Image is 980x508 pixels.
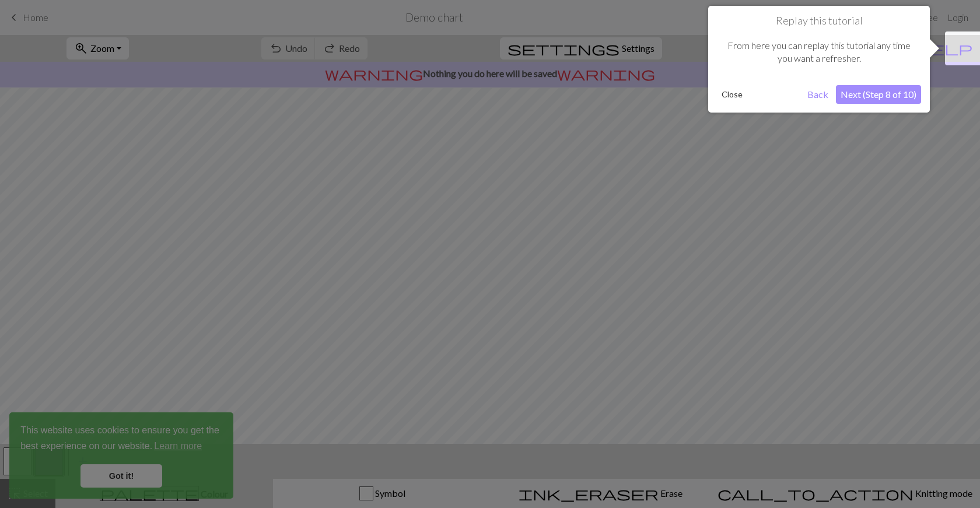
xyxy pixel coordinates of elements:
div: From here you can replay this tutorial any time you want a refresher. [717,27,921,77]
h1: Replay this tutorial [717,15,921,27]
button: Next (Step 8 of 10) [836,85,921,104]
button: Back [803,85,833,104]
div: Replay this tutorial [708,6,930,113]
button: Close [717,86,747,103]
